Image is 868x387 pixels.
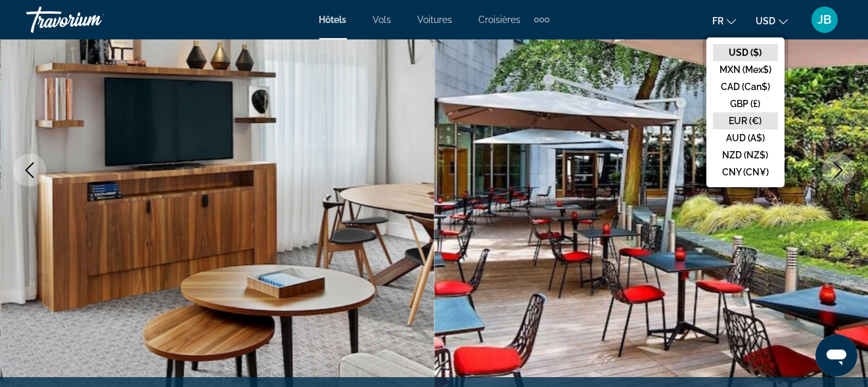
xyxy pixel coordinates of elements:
[418,14,453,25] a: Voitures
[713,112,778,129] button: EUR (€)
[13,154,46,187] button: Previous image
[815,334,857,376] iframe: Bouton de lancement de la fenêtre de messagerie
[712,11,736,30] button: Change language
[713,147,778,164] button: NZD (NZ$)
[713,78,778,95] button: CAD (Can$)
[713,61,778,78] button: MXN (Mex$)
[534,9,549,30] button: Extra navigation items
[756,11,788,30] button: Change currency
[808,6,842,34] button: User Menu
[713,44,778,61] button: USD ($)
[479,14,521,25] a: Croisières
[818,13,832,26] span: JB
[319,14,347,25] a: Hôtels
[756,16,775,26] span: USD
[713,164,778,181] button: CNY (CN¥)
[713,95,778,112] button: GBP (£)
[713,129,778,147] button: AUD (A$)
[373,14,392,25] a: Vols
[26,3,158,37] a: Travorium
[712,16,723,26] span: fr
[822,154,855,187] button: Next image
